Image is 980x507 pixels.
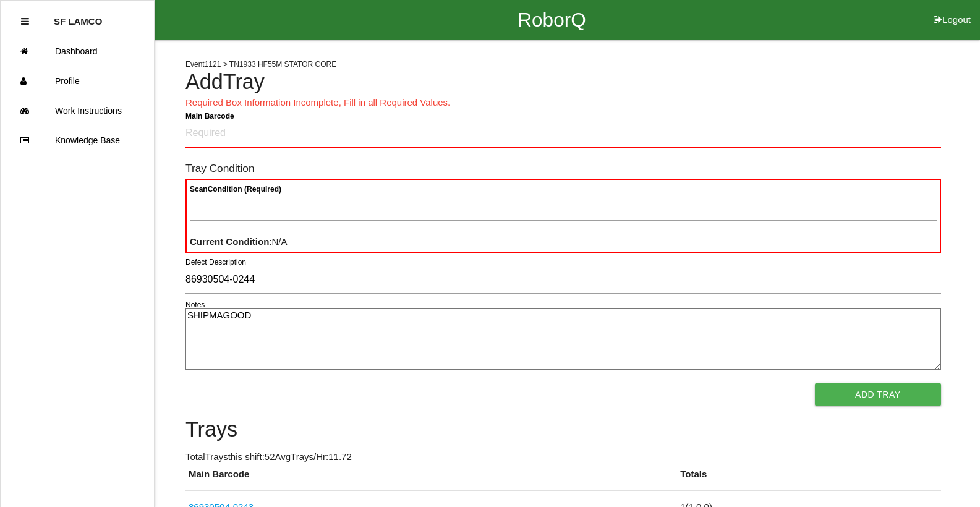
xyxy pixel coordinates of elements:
a: Dashboard [1,36,154,66]
h4: Trays [185,418,941,441]
span: Event 1121 > TN1933 HF55M STATOR CORE [185,60,336,69]
b: Current Condition [190,236,269,247]
a: Profile [1,66,154,96]
h4: Add Tray [185,70,941,94]
p: Total Trays this shift: 52 Avg Trays /Hr: 11.72 [185,450,941,464]
label: Notes [185,299,205,310]
h6: Tray Condition [185,163,941,174]
input: Required [185,119,941,148]
th: Totals [677,467,940,491]
a: Work Instructions [1,96,154,126]
th: Main Barcode [185,467,677,491]
span: : N/A [190,236,288,247]
b: Main Barcode [185,111,234,120]
div: Close [21,7,29,36]
a: Knowledge Base [1,126,154,155]
button: Add Tray [815,383,941,406]
b: Scan Condition (Required) [190,184,281,193]
p: Required Box Information Incomplete, Fill in all Required Values. [185,96,941,110]
label: Defect Description [185,257,246,268]
p: SF LAMCO [54,7,102,27]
